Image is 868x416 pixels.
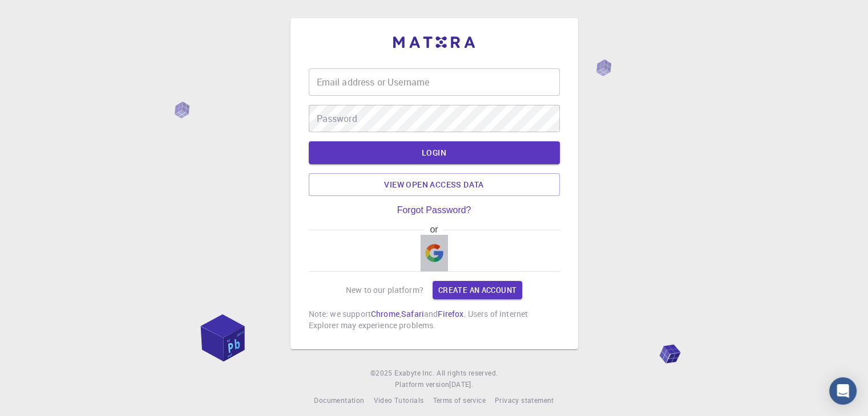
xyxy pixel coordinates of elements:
p: Note: we support , and . Users of Internet Explorer may experience problems. [309,308,560,331]
span: Privacy statement [495,395,554,405]
img: Google [425,244,443,262]
span: Platform version [395,379,449,390]
button: LOGIN [309,141,560,164]
a: Exabyte Inc. [394,368,434,379]
p: New to our platform? [346,284,423,296]
a: Create an account [433,281,522,299]
span: Terms of service [433,395,485,405]
div: Open Intercom Messenger [829,377,857,405]
a: [DATE]. [449,379,473,390]
a: Chrome [371,308,399,319]
span: or [425,225,443,235]
span: All rights reserved. [437,368,498,379]
a: Firefox [438,308,463,319]
a: View open access data [309,173,560,196]
a: Terms of service [433,395,485,406]
span: Documentation [314,395,364,405]
span: © 2025 [370,368,394,379]
a: Video Tutorials [373,395,423,406]
a: Safari [401,308,424,319]
a: Privacy statement [495,395,554,406]
span: Exabyte Inc. [394,368,434,377]
a: Forgot Password? [397,205,471,215]
span: [DATE] . [449,380,473,389]
span: Video Tutorials [373,395,423,405]
a: Documentation [314,395,364,406]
